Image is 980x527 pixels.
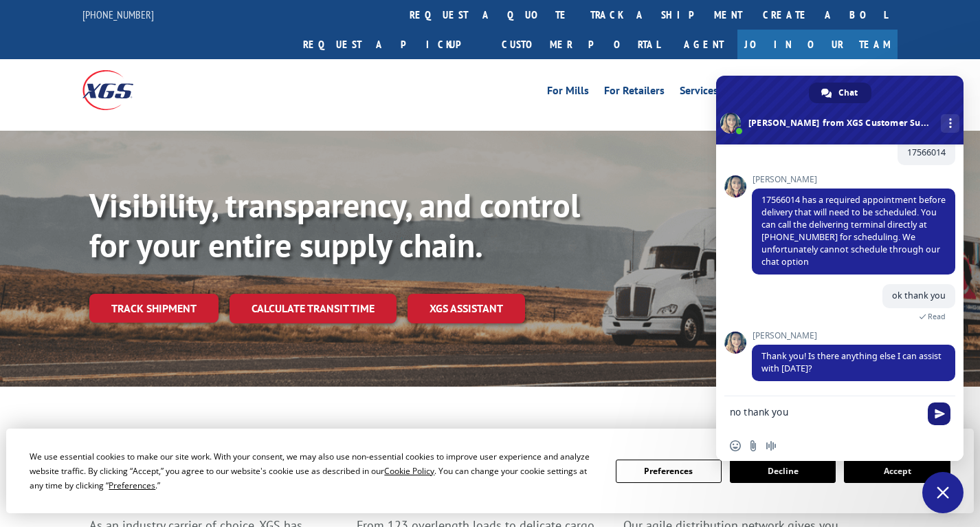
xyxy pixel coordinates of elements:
span: Send a file [748,440,759,451]
span: Audio message [766,440,777,451]
span: Thank you! Is there anything else I can assist with [DATE]? [761,350,942,374]
button: Accept [844,460,950,483]
a: Customer Portal [491,30,670,59]
a: Track shipment [89,294,219,323]
span: 17566014 has a required appointment before delivery that will need to be scheduled. You can call ... [761,194,946,268]
a: Close chat [922,472,964,513]
span: Preferences [109,480,155,491]
span: [PERSON_NAME] [752,175,955,184]
a: Calculate transit time [230,294,397,323]
span: ok thank you [892,290,946,301]
a: For Retailers [604,85,665,100]
a: XGS ASSISTANT [408,294,525,323]
a: Join Our Team [737,30,898,59]
div: We use essential cookies to make our site work. With your consent, we may also use non-essential ... [30,449,599,493]
span: [PERSON_NAME] [752,331,955,341]
a: [PHONE_NUMBER] [82,8,154,21]
a: Request a pickup [293,30,491,59]
a: Agent [670,30,737,59]
button: Decline [730,460,836,483]
b: Visibility, transparency, and control for your entire supply chain. [89,184,580,266]
span: Send [928,402,950,425]
span: Read [928,312,946,321]
span: Chat [838,83,858,103]
span: Cookie Policy [384,465,434,477]
a: Services [680,85,718,100]
a: Chat [809,83,871,103]
span: Insert an emoji [730,440,741,451]
a: For Mills [547,85,589,100]
div: Cookie Consent Prompt [6,429,974,513]
textarea: Compose your message... [730,396,922,431]
button: Preferences [616,460,722,483]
